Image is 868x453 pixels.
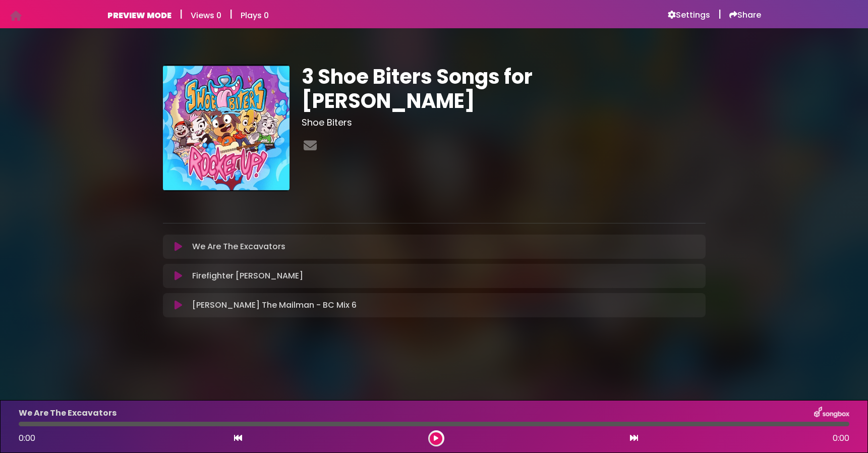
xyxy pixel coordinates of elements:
[107,11,171,20] h6: PREVIEW MODE
[191,11,221,20] h6: Views 0
[192,241,285,253] p: We Are The Excavators
[302,117,706,128] h3: Shoe Biters
[729,10,761,20] a: Share
[668,10,710,20] a: Settings
[192,270,303,282] p: Firefighter [PERSON_NAME]
[302,65,706,113] h1: 3 Shoe Biters Songs for [PERSON_NAME]
[163,65,290,191] img: OQsf137BQus9dY5q7SZS
[229,8,233,20] h5: |
[718,8,721,20] h5: |
[192,299,357,311] p: [PERSON_NAME] The Mailman - BC Mix 6
[241,11,269,20] h6: Plays 0
[180,8,183,20] h5: |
